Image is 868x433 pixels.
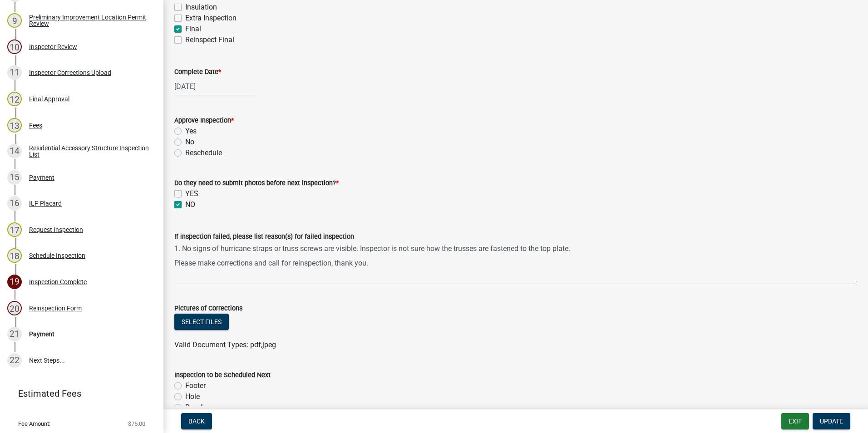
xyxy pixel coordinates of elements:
button: Select files [174,314,229,330]
div: Schedule Inspection [29,252,85,259]
label: Extra Inspection [185,13,237,24]
button: Exit [781,413,809,429]
div: 14 [7,144,22,158]
button: Update [813,413,850,429]
span: Back [188,418,205,425]
label: Do they need to submit photos before next inspection? [174,180,339,187]
label: Footer [185,380,206,391]
div: Preliminary Improvement Location Permit Review [29,14,149,27]
div: 21 [7,327,22,341]
label: Reinspect Final [185,34,234,45]
label: Hole [185,391,200,402]
span: $75.00 [128,421,145,427]
div: 18 [7,248,22,263]
label: No [185,137,194,148]
label: Reschedule [185,148,222,158]
a: Estimated Fees [7,384,149,403]
label: If inspection failed, please list reason(s) for failed inspection [174,234,354,240]
div: 17 [7,222,22,237]
label: Yes [185,126,197,137]
div: 13 [7,118,22,133]
div: ILP Placard [29,200,62,207]
input: mm/dd/yyyy [174,77,257,96]
span: Fee Amount: [18,421,50,427]
label: Pictures of Corrections [174,305,242,312]
div: 19 [7,275,22,289]
div: Inspector Corrections Upload [29,69,111,76]
div: Payment [29,331,54,337]
label: NO [185,199,195,210]
div: Final Approval [29,96,69,102]
div: 10 [7,39,22,54]
label: Bonding [185,402,212,413]
div: Inspection Complete [29,279,87,285]
div: 12 [7,92,22,106]
div: Inspector Review [29,44,77,50]
span: Valid Document Types: pdf,jpeg [174,340,276,349]
label: YES [185,188,198,199]
div: Request Inspection [29,226,83,233]
button: Back [181,413,212,429]
label: Final [185,24,201,34]
div: Payment [29,174,54,181]
div: 20 [7,301,22,315]
div: Residential Accessory Structure Inspection List [29,145,149,157]
span: Update [820,418,843,425]
div: 9 [7,13,22,28]
div: 16 [7,196,22,211]
label: Complete Date [174,69,221,75]
div: 11 [7,65,22,80]
div: 15 [7,170,22,185]
label: Approve Inspection [174,118,234,124]
div: 22 [7,353,22,368]
div: Reinspection Form [29,305,82,311]
label: Insulation [185,2,217,13]
div: Fees [29,122,42,128]
label: Inspection to be Scheduled Next [174,372,271,379]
